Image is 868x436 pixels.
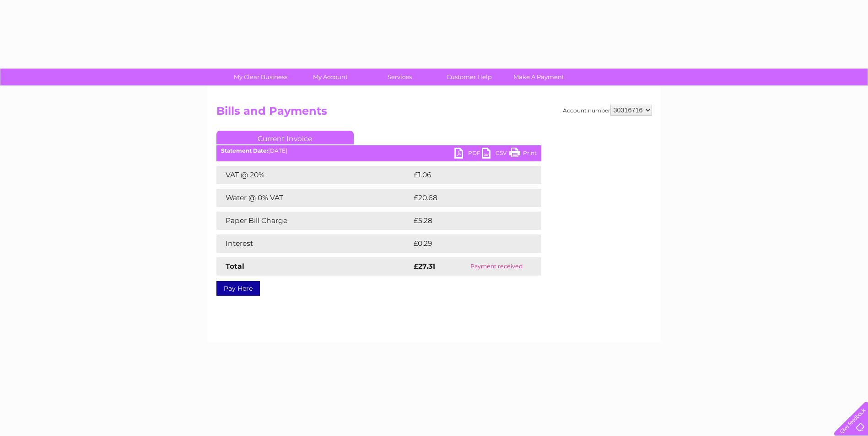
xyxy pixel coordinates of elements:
a: PDF [454,148,482,161]
a: Print [509,148,537,161]
td: Interest [216,234,411,253]
td: Payment received [452,257,541,276]
a: My Account [292,69,368,85]
a: Customer Help [431,69,507,85]
td: £0.29 [411,234,520,253]
a: CSV [482,148,509,161]
div: Account number [563,105,652,116]
td: Water @ 0% VAT [216,189,411,207]
strong: Total [226,262,244,271]
td: VAT @ 20% [216,166,411,184]
h2: Bills and Payments [216,105,652,122]
strong: £27.31 [414,262,435,271]
a: Make A Payment [501,69,577,85]
a: Pay Here [216,281,260,296]
td: Paper Bill Charge [216,212,411,230]
td: £20.68 [411,189,523,207]
a: Services [362,69,437,85]
div: [DATE] [216,148,541,154]
b: Statement Date: [221,147,268,154]
a: My Clear Business [223,69,298,85]
a: Current Invoice [216,131,354,144]
td: £5.28 [411,212,520,230]
td: £1.06 [411,166,519,184]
